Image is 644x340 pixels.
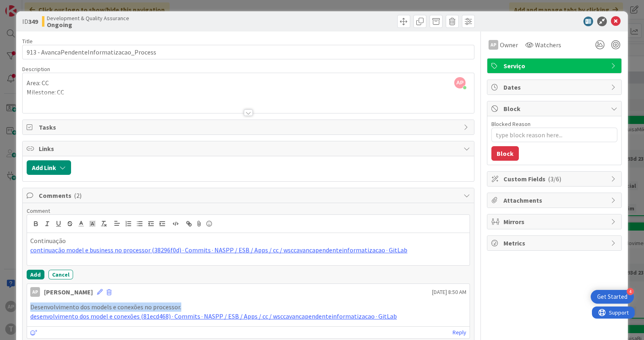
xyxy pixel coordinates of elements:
span: Attachments [503,195,607,205]
b: 349 [28,17,38,25]
span: Metrics [503,238,607,248]
button: Add Link [27,160,71,175]
span: Comment [27,207,50,214]
button: Add [27,270,44,279]
span: Support [17,1,37,11]
a: desenvolvimento dos model e conexões (81ecd468) · Commits · NASPP / ESB / Apps / cc / wsccavancap... [30,312,397,320]
span: ( 2 ) [74,191,82,199]
span: Mirrors [503,217,607,227]
p: Desenvolvimento dos models e conexões no processor. [30,302,466,312]
span: AP [454,77,466,88]
span: Development & Quality Assurance [47,15,129,21]
a: continuação model e business no processor (38296f0d) · Commits · NASPP / ESB / Apps / cc / wsccav... [30,246,407,254]
div: [PERSON_NAME] [44,287,93,297]
input: type card name here... [22,45,474,59]
button: Block [491,146,519,161]
span: Watchers [535,40,561,50]
span: [DATE] 8:50 AM [432,288,466,296]
span: Serviço [503,61,607,71]
span: Dates [503,82,607,92]
span: ID [22,17,38,26]
a: Reply [453,327,466,338]
b: Ongoing [47,21,129,28]
span: Description [22,65,50,73]
span: Comments [39,191,459,200]
div: AP [489,40,498,50]
div: Get Started [597,293,627,301]
span: Links [39,144,459,153]
span: ( 3/6 ) [548,175,561,183]
div: 4 [627,288,634,295]
p: Area: CC [27,78,470,88]
span: Owner [500,40,518,50]
label: Blocked Reason [491,120,531,128]
label: Title [22,38,33,45]
div: Open Get Started checklist, remaining modules: 4 [591,290,634,304]
p: Milestone: CC [27,88,470,97]
button: Cancel [48,270,73,279]
span: Block [503,104,607,113]
div: AP [30,287,40,297]
span: Tasks [39,122,459,132]
span: Custom Fields [503,174,607,184]
p: Continuação [30,236,466,246]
